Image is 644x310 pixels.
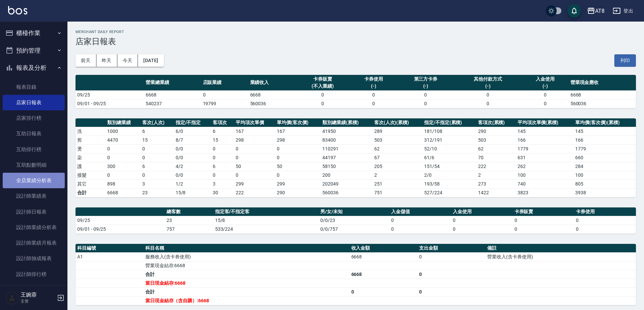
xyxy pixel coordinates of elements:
td: 289 [373,127,422,136]
th: 科目編號 [76,244,144,253]
td: 09/25 [76,90,144,99]
td: 6668 [106,188,141,197]
td: 52 / 10 [422,144,476,153]
td: 0 [211,144,234,153]
td: 0/0/757 [319,225,389,233]
th: 客項次(累積) [476,118,516,127]
td: 09/01 - 09/25 [76,225,165,233]
td: 299 [234,179,275,188]
td: 服務收入(含卡券使用) [144,252,350,261]
td: 527/224 [422,188,476,197]
th: 備註 [486,244,636,253]
td: 19799 [201,99,248,108]
td: 0 [513,225,575,233]
td: 0 [350,287,418,296]
h2: Merchant Daily Report [76,30,636,34]
td: 83400 [321,136,372,144]
td: 0 [275,153,321,162]
td: 3 [141,179,174,188]
td: 298 [234,136,275,144]
a: 設計師抽成報表 [3,251,65,266]
div: (-) [456,83,520,90]
button: 今天 [117,54,138,67]
td: 631 [516,153,574,162]
td: 合計 [76,188,106,197]
td: 0 [275,171,321,179]
a: 互助排行榜 [3,142,65,157]
td: 0 [106,171,141,179]
th: 平均項次單價 [234,118,275,127]
td: 0 / 0 [174,171,211,179]
td: 290 [476,127,516,136]
td: 剪 [76,136,106,144]
td: 0 [389,216,451,225]
td: 0 / 0 [174,144,211,153]
td: 0/0/23 [319,216,389,225]
th: 客次(人次) [141,118,174,127]
td: 15/8 [213,216,319,225]
td: 100 [516,171,574,179]
td: 0 [350,90,397,99]
td: 100 [574,171,636,179]
td: 0 [451,216,513,225]
a: 店家排行榜 [3,110,65,126]
td: 205 [373,162,422,171]
td: 6668 [144,90,201,99]
td: 740 [516,179,574,188]
td: 0 [397,99,455,108]
td: 15 [141,136,174,144]
td: 167 [234,127,275,136]
td: 67 [373,153,422,162]
div: (-) [399,83,453,90]
th: 指定/不指定 [174,118,211,127]
th: 客項次 [211,118,234,127]
td: 0 [275,144,321,153]
td: 0 [296,90,350,99]
td: 6 [211,127,234,136]
button: 櫃檯作業 [3,24,65,42]
td: 290 [275,188,321,197]
img: Logo [8,6,27,15]
td: 護 [76,162,106,171]
td: 0 [451,225,513,233]
button: 昨天 [96,54,117,67]
td: 1779 [574,144,636,153]
th: 指定客/不指定客 [213,207,319,216]
td: 3823 [516,188,574,197]
td: 560036 [321,188,372,197]
td: 0 [397,90,455,99]
td: 1000 [106,127,141,136]
td: 0 [574,225,636,233]
th: 營業現金應收 [569,75,636,91]
td: 0 [106,153,141,162]
div: 第三方卡券 [399,76,453,83]
td: 202049 [321,179,372,188]
td: 0 [211,153,234,162]
button: 列印 [614,54,636,67]
td: 0 [417,270,486,279]
div: 其他付款方式 [456,76,520,83]
td: 251 [373,179,422,188]
div: 卡券使用 [352,76,396,83]
th: 單均價(客次價)(累積) [574,118,636,127]
td: 接髮 [76,171,106,179]
div: 卡券販賣 [297,76,348,83]
a: 互助日報表 [3,126,65,141]
a: 設計師業績分析表 [3,220,65,235]
td: 當日現金結存（含自購）:6668 [144,296,350,305]
td: 273 [476,179,516,188]
td: 166 [574,136,636,144]
p: 主管 [21,298,55,304]
th: 卡券販賣 [513,207,575,216]
td: 0 [454,90,521,99]
table: a dense table [76,207,636,234]
td: 805 [574,179,636,188]
td: 2 [373,171,422,179]
th: 類別總業績 [106,118,141,127]
th: 單均價(客次價) [275,118,321,127]
td: 560036 [569,99,636,108]
td: 6 [141,127,174,136]
td: 0 [389,225,451,233]
td: 洗 [76,127,106,136]
button: 前天 [76,54,96,67]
